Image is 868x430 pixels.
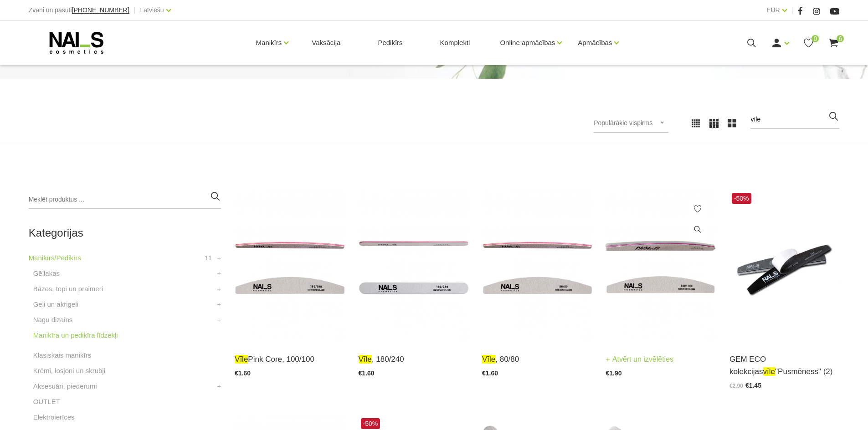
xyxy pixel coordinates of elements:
[482,191,592,342] img: Ilgi kalpojoša nagu kopšanas vīle 80/80 griti, kas paredzēta dabīgā naga, gēla vai akrila apstrād...
[33,350,92,361] a: Klasiskais manikīrs
[729,353,839,378] a: GEM ECO kolekcijasvīle"Pusmēness" (2)
[29,227,221,239] h2: Kategorijas
[217,253,221,263] a: +
[766,5,780,15] a: EUR
[29,253,81,263] a: Manikīrs/Pedikīrs
[763,367,775,376] span: vīle
[140,5,164,15] a: Latviešu
[33,268,60,279] a: Gēllakas
[359,353,468,365] a: vīle, 180/240
[235,369,251,377] span: €1.60
[606,353,673,366] a: Atvērt un izvēlēties
[803,37,814,49] a: 0
[500,25,555,61] a: Online apmācības
[370,21,410,65] a: Pedikīrs
[433,21,478,65] a: Komplekti
[217,299,221,310] a: +
[606,369,621,377] span: €1.90
[134,5,136,16] span: |
[828,37,839,49] a: 6
[750,111,839,129] input: Meklēt produktus ...
[33,412,75,423] a: Elektroierīces
[217,381,221,392] a: +
[33,314,73,325] a: Nagu dizains
[217,268,221,279] a: +
[812,35,819,42] span: 0
[33,396,60,407] a: OUTLET
[606,191,715,342] img: Ilgi kalpojoša nagu kopšanas vīle/ bafiks 180/180 griti, kas paredzēta dabīgā naga, gēla vai akri...
[235,355,248,364] span: vīle
[359,369,375,377] span: €1.60
[359,355,372,364] span: vīle
[217,314,221,325] a: +
[72,7,129,14] a: [PHONE_NUMBER]
[304,21,348,65] a: Vaksācija
[732,193,751,204] span: -50%
[729,383,743,389] span: €2.90
[33,283,103,294] a: Bāzes, topi un praimeri
[482,355,495,364] span: vīle
[745,382,761,389] span: €1.45
[204,253,212,263] span: 11
[29,191,221,209] input: Meklēt produktus ...
[256,25,282,61] a: Manikīrs
[235,191,344,342] img: Ilgi kalpojoša nagu kopšanas vīle 100/100 griti. Paredzēta dabīgā naga, gēla vai akrila apstrādei...
[482,369,498,377] span: €1.60
[359,191,468,342] img: Ilgi kalpojoša nagu kopšanas vīle 180/240 griti, kas paredzēta dabīgā naga, gēla vai akrila apstr...
[29,5,129,16] div: Zvani un pasūti
[482,353,592,365] a: vīle, 80/80
[33,381,97,392] a: Aksesuāri, piederumi
[235,353,344,365] a: vīlePink Core, 100/100
[361,418,380,429] span: -50%
[729,191,839,342] img: GEM kolekcijas pašlīmējoša taisnas formas vīles.Pusmēness vīļu veidi:- DIAMOND 100/100- RUBY 180/...
[72,6,129,14] span: [PHONE_NUMBER]
[791,5,793,16] span: |
[594,119,652,126] span: Populārākie vispirms
[33,330,118,341] a: Manikīra un pedikīra līdzekļi
[33,365,105,376] a: Krēmi, losjoni un skrubji
[217,283,221,294] a: +
[33,299,78,310] a: Geli un akrigeli
[837,35,844,42] span: 6
[578,25,612,61] a: Apmācības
